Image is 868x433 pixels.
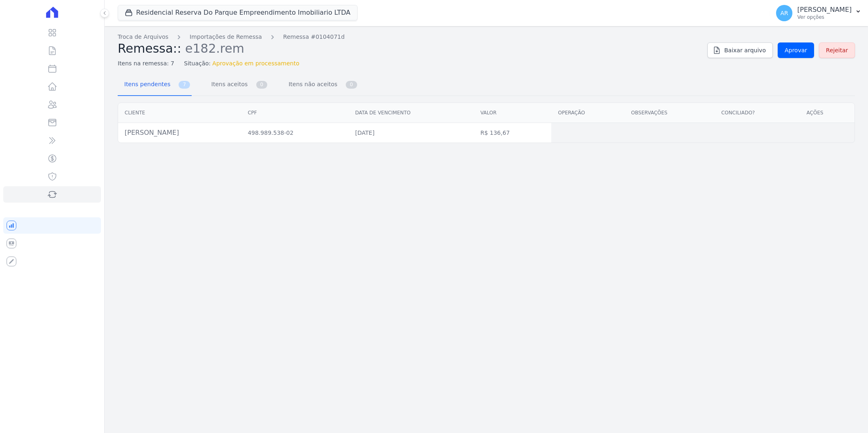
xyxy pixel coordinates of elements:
[118,33,701,41] nav: Breadcrumb
[118,103,241,123] th: Cliente
[770,2,868,25] button: AR [PERSON_NAME] Ver opções
[800,103,855,123] th: Ações
[474,123,551,143] td: R$ 136,67
[256,81,268,89] span: 0
[282,74,359,96] a: Itens não aceitos 0
[206,76,249,92] span: Itens aceitos
[349,103,474,123] th: Data de vencimento
[241,123,349,143] td: 498.989.538-02
[283,33,345,41] a: Remessa #0104071d
[797,14,852,20] p: Ver opções
[724,46,766,54] span: Baixar arquivo
[778,42,814,58] a: Aprovar
[715,103,800,123] th: Conciliado?
[780,10,788,16] span: AR
[119,76,172,92] span: Itens pendentes
[118,74,359,96] nav: Tab selector
[118,123,241,143] td: [PERSON_NAME]
[118,59,174,68] span: Itens na remessa: 7
[826,46,848,54] span: Rejeitar
[819,42,855,58] a: Rejeitar
[474,103,551,123] th: Valor
[213,59,300,68] span: Aprovação em processamento
[184,59,210,68] span: Situação:
[785,46,807,54] span: Aprovar
[797,6,852,14] p: [PERSON_NAME]
[624,103,715,123] th: Observações
[179,81,190,89] span: 7
[190,33,262,41] a: Importações de Remessa
[707,42,773,58] a: Baixar arquivo
[205,74,269,96] a: Itens aceitos 0
[241,103,349,123] th: CPF
[118,5,358,20] button: Residencial Reserva Do Parque Empreendimento Imobiliario LTDA
[551,103,624,123] th: Operação
[118,41,181,56] span: Remessa::
[185,40,244,56] span: e182.rem
[118,33,168,41] a: Troca de Arquivos
[284,76,339,92] span: Itens não aceitos
[349,123,474,143] td: [DATE]
[118,74,192,96] a: Itens pendentes 7
[346,81,357,89] span: 0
